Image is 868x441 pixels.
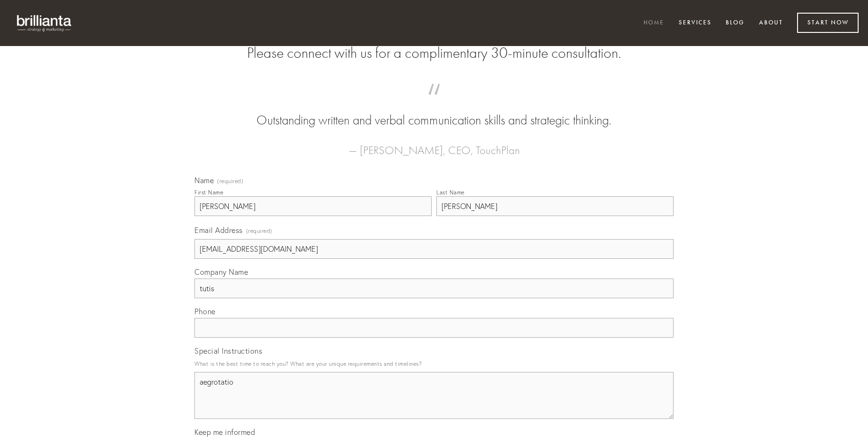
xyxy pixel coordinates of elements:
[194,307,216,316] span: Phone
[194,176,214,185] span: Name
[720,15,751,31] a: Blog
[753,15,789,31] a: About
[194,372,674,419] textarea: aegrotatio
[209,93,659,111] span: “
[209,130,659,160] figcaption: — [PERSON_NAME], CEO, TouchPlan
[9,9,80,37] img: brillianta - research, strategy, marketing
[217,178,243,184] span: (required)
[194,267,248,277] span: Company Name
[637,15,670,31] a: Home
[194,346,262,356] span: Special Instructions
[194,427,255,437] span: Keep me informed
[209,93,659,130] blockquote: Outstanding written and verbal communication skills and strategic thinking.
[194,44,674,62] h2: Please connect with us for a complimentary 30-minute consultation.
[673,15,718,31] a: Services
[194,189,223,196] div: First Name
[194,357,674,370] p: What is the best time to reach you? What are your unique requirements and timelines?
[246,224,272,237] span: (required)
[797,13,859,33] a: Start Now
[436,189,465,196] div: Last Name
[194,225,243,235] span: Email Address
